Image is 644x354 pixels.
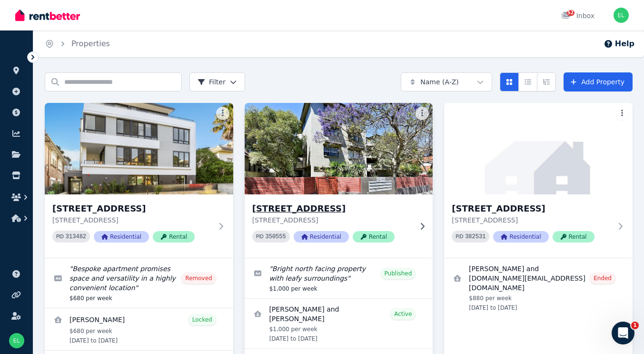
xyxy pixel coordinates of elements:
[615,107,629,120] button: More options
[500,72,556,91] div: View options
[614,8,629,23] img: edna lee
[612,322,634,344] iframe: Intercom live chat
[216,107,229,120] button: More options
[45,103,233,194] img: 1/19A Boronia Street, Kensington
[198,77,226,87] span: Filter
[518,72,537,91] button: Compact list view
[252,202,412,215] h3: [STREET_ADDRESS]
[245,103,433,258] a: 1/42-44 Doncaster Avenue, Kensington[STREET_ADDRESS][STREET_ADDRESS]PID 350555ResidentialRental
[266,233,286,240] code: 350555
[553,231,594,243] span: Rental
[567,10,575,16] span: 52
[416,107,429,120] button: More options
[456,234,463,239] small: PID
[465,233,485,240] code: 382531
[45,103,233,258] a: 1/19A Boronia Street, Kensington[STREET_ADDRESS][STREET_ADDRESS]PID 313482ResidentialRental
[401,72,492,91] button: Name (A-Z)
[353,231,395,243] span: Rental
[444,103,633,194] img: 2/19a Boronia St, Kensington
[604,38,634,50] button: Help
[153,231,195,243] span: Rental
[452,202,612,215] h3: [STREET_ADDRESS]
[444,103,633,258] a: 2/19a Boronia St, Kensington[STREET_ADDRESS][STREET_ADDRESS]PID 382531ResidentialRental
[252,215,412,225] p: [STREET_ADDRESS]
[240,101,437,197] img: 1/42-44 Doncaster Avenue, Kensington
[420,77,459,87] span: Name (A-Z)
[52,202,212,215] h3: [STREET_ADDRESS]
[444,258,633,317] a: View details for Amy Hinc and pafitz.pf@gmail.com
[294,231,349,243] span: Residential
[245,299,433,348] a: View details for Li Chengru and Lehao ZHANG
[256,234,264,239] small: PID
[71,39,110,48] a: Properties
[537,72,556,91] button: Expanded list view
[9,333,24,348] img: edna lee
[493,231,548,243] span: Residential
[45,308,233,350] a: View details for Lili Gustinah
[15,8,80,22] img: RentBetter
[500,72,519,91] button: Card view
[631,322,639,329] span: 1
[45,258,233,308] a: Edit listing: Bespoke apartment promises space and versatility in a highly convenient location
[94,231,149,243] span: Residential
[189,72,245,91] button: Filter
[66,233,86,240] code: 313482
[561,11,594,20] div: Inbox
[452,215,612,225] p: [STREET_ADDRESS]
[564,72,633,91] a: Add Property
[33,30,121,57] nav: Breadcrumb
[56,234,64,239] small: PID
[52,215,212,225] p: [STREET_ADDRESS]
[245,258,433,298] a: Edit listing: Bright north facing property with leafy surroundings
